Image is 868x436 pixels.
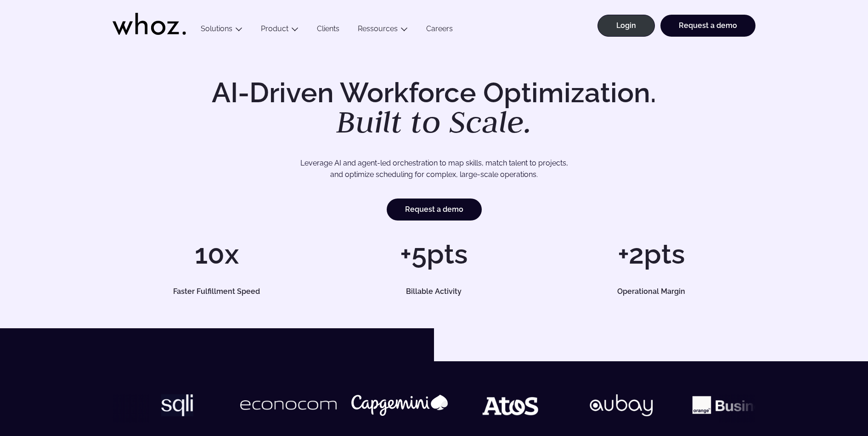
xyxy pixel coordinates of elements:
[417,24,462,37] a: Careers
[113,240,321,268] h1: 10x
[547,240,755,268] h1: +2pts
[192,24,252,37] button: Solutions
[123,288,310,295] h5: Faster Fulfillment Speed
[807,375,855,423] iframe: Chatbot
[308,24,349,37] a: Clients
[330,240,538,268] h1: +5pts
[261,24,288,33] a: Product
[660,15,755,37] a: Request a demo
[349,24,417,37] button: Ressources
[558,288,745,295] h5: Operational Margin
[358,24,398,33] a: Ressources
[336,101,532,142] em: Built to Scale.
[387,199,482,221] a: Request a demo
[340,288,528,295] h5: Billable Activity
[252,24,308,37] button: Product
[597,15,655,37] a: Login
[199,79,669,138] h1: AI-Driven Workforce Optimization.
[145,157,723,181] p: Leverage AI and agent-led orchestration to map skills, match talent to projects, and optimize sch...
